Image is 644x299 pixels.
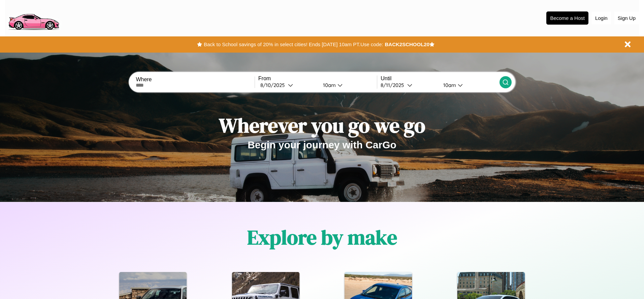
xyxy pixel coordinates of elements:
button: 10am [438,82,499,89]
label: From [258,76,377,82]
img: logo [5,3,62,32]
label: Where [136,77,254,83]
div: 10am [320,82,337,88]
button: Become a Host [546,11,588,25]
div: 8 / 11 / 2025 [381,82,407,88]
div: 10am [440,82,458,88]
h1: Explore by make [247,223,397,251]
button: Login [592,12,611,24]
button: Back to School savings of 20% in select cities! Ends [DATE] 10am PT.Use code: [202,40,385,49]
div: 8 / 10 / 2025 [260,82,288,88]
button: Sign Up [614,12,639,24]
button: 8/10/2025 [258,82,318,89]
label: Until [381,76,499,82]
button: 10am [318,82,377,89]
b: BACK2SCHOOL20 [385,41,429,47]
